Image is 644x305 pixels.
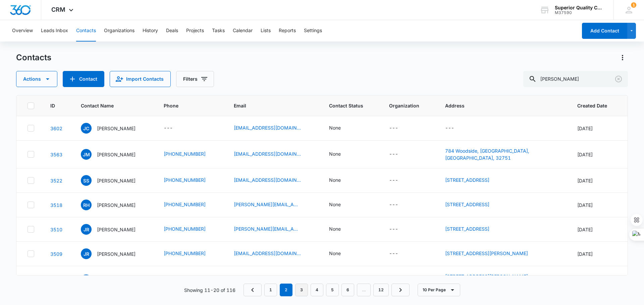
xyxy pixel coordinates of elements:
div: account name [555,5,604,10]
button: Tasks [212,20,225,42]
a: Navigate to contact details page for Steve Stroup [50,178,62,183]
a: [STREET_ADDRESS][PERSON_NAME] [445,250,528,256]
a: [PHONE_NUMBER] [164,225,206,232]
div: --- [389,124,398,132]
div: Phone - (864) 439-3485 - Select to Edit Field [164,176,218,184]
div: None [329,250,341,257]
span: SS [81,175,92,186]
button: 10 Per Page [418,284,460,296]
a: Navigate to contact details page for John Royall [50,227,62,232]
div: account id [555,10,604,15]
button: Settings [304,20,322,42]
div: Address - 883 Ben Sawyer Blvd, Mt Pleasant,, SC, 29464 - Select to Edit Field [445,250,540,258]
div: Email - jeff@sweetgrasshardware.com - Select to Edit Field [234,225,313,233]
div: Address - 784 Woodside, Maitland, FL, 32751 - Select to Edit Field [445,147,561,161]
button: History [143,20,158,42]
a: [PHONE_NUMBER] [164,176,206,183]
button: Add Contact [582,23,627,39]
button: Filters [176,71,214,87]
div: None [329,176,341,183]
button: Organizations [104,20,135,42]
a: [STREET_ADDRESS][PERSON_NAME][PERSON_NAME] [445,274,528,286]
input: Search Contacts [523,71,628,87]
div: Email - kirkmanwaring@hotmail.com - Select to Edit Field [234,150,313,158]
div: notifications count [631,2,636,8]
button: Projects [186,20,204,42]
div: Email - johnsonsace@gmail.com - Select to Edit Field [234,176,313,184]
div: --- [389,250,398,258]
div: Email - JClaveau@leeandcatesglass.com - Select to Edit Field [234,124,313,132]
em: 2 [280,284,292,296]
button: Reports [279,20,296,42]
a: Next Page [391,284,410,296]
p: [PERSON_NAME] [97,151,136,158]
div: None [329,225,341,232]
button: Contacts [76,20,96,42]
div: Organization - - Select to Edit Field [389,250,410,258]
span: ID [50,102,55,109]
a: [EMAIL_ADDRESS][DOMAIN_NAME] [234,250,301,257]
button: Actions [617,52,628,63]
div: --- [389,176,398,184]
span: Email [234,102,303,109]
button: Deals [166,20,178,42]
div: None [329,150,341,157]
a: Previous Page [244,284,262,296]
a: Navigate to contact details page for Robert Heuser [50,202,62,208]
div: Contact Name - John Royall - Select to Edit Field [81,224,148,235]
div: Contact Status - None - Select to Edit Field [329,250,353,258]
div: [DATE] [577,151,617,158]
a: Navigate to contact details page for John Manwaring [50,152,62,157]
span: Organization [389,102,419,109]
button: Calendar [233,20,253,42]
div: None [329,124,341,131]
span: RH [81,200,92,210]
div: [DATE] [577,177,617,184]
div: Phone - (843) 884-2551 - Select to Edit Field [164,250,218,258]
span: JR [81,248,92,259]
a: Page 12 [373,284,389,296]
div: Address - 3008 N Highway 17, Mt Pleasant, SC, 29466 - Select to Edit Field [445,225,501,233]
div: --- [389,201,398,209]
div: Contact Name - John Claveau - Select to Edit Field [81,123,148,134]
a: [PERSON_NAME][EMAIL_ADDRESS][DOMAIN_NAME] [234,225,301,232]
button: Add Contact [63,71,104,87]
div: Contact Status - None - Select to Edit Field [329,124,353,132]
div: [DATE] [577,125,617,132]
a: [PHONE_NUMBER] [164,201,206,208]
p: [PERSON_NAME] [97,202,136,209]
span: JM [81,149,92,160]
p: [PERSON_NAME] [97,177,136,184]
nav: Pagination [244,284,410,296]
span: JR [81,224,92,235]
div: --- [445,124,454,132]
div: None [329,201,341,208]
div: Email - John@HeuserHardware.com - Select to Edit Field [234,201,313,209]
div: [DATE] [577,202,617,209]
button: Overview [12,20,33,42]
span: Contact Name [81,102,138,109]
div: Contact Name - Steve Stroup - Select to Edit Field [81,175,148,186]
div: Contact Name - John Royall - Select to Edit Field [81,248,148,259]
div: Address - 29 Innovation Dr, Bluffton, SC, 29910 - Select to Edit Field [445,201,501,209]
p: Showing 11-20 of 116 [184,287,235,294]
a: Page 6 [341,284,354,296]
div: Contact Status - None - Select to Edit Field [329,176,353,184]
a: Page 4 [311,284,323,296]
div: --- [164,124,173,132]
div: Phone - - Select to Edit Field [164,124,185,132]
span: CRM [51,6,65,13]
div: Contact Name - John Manwaring - Select to Edit Field [81,149,148,160]
div: [DATE] [577,250,617,257]
div: Address - - Select to Edit Field [445,124,466,132]
div: Address - 10409 Greenville Hwy, Wellford, SC, 29385 - Select to Edit Field [445,176,501,184]
span: Created Date [577,102,607,109]
button: Actions [16,71,57,87]
div: Email - INFO@royallhardware.com - Select to Edit Field [234,250,313,258]
a: [PHONE_NUMBER] [164,150,206,157]
a: [STREET_ADDRESS] [445,177,489,183]
p: [PERSON_NAME] [97,226,136,233]
div: --- [389,225,398,233]
a: Page 1 [264,284,277,296]
a: Page 5 [326,284,339,296]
